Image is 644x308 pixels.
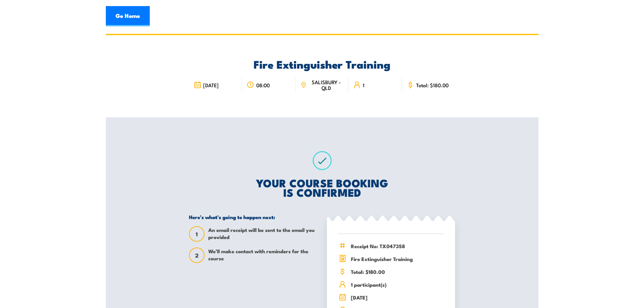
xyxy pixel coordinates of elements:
h2: YOUR COURSE BOOKING IS CONFIRMED [189,178,455,197]
span: SALISBURY - QLD [309,79,344,91]
h5: Here’s what’s going to happen next: [189,214,317,220]
span: [DATE] [203,82,219,88]
span: Receipt No: TX047358 [351,242,443,250]
span: Total: $180.00 [416,82,449,88]
span: An email receipt will be sent to the email you provided [208,226,317,242]
h2: Fire Extinguisher Training [189,59,455,69]
span: Fire Extinguisher Training [351,255,443,263]
span: Total: $180.00 [351,268,443,276]
a: Go Home [106,6,150,26]
span: We’ll make contact with reminders for the course [208,247,317,263]
span: 1 [190,231,204,238]
span: 1 participant(s) [351,281,443,288]
span: [DATE] [351,293,443,301]
span: 1 [363,82,364,88]
span: 2 [190,252,204,259]
span: 08:00 [256,82,270,88]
